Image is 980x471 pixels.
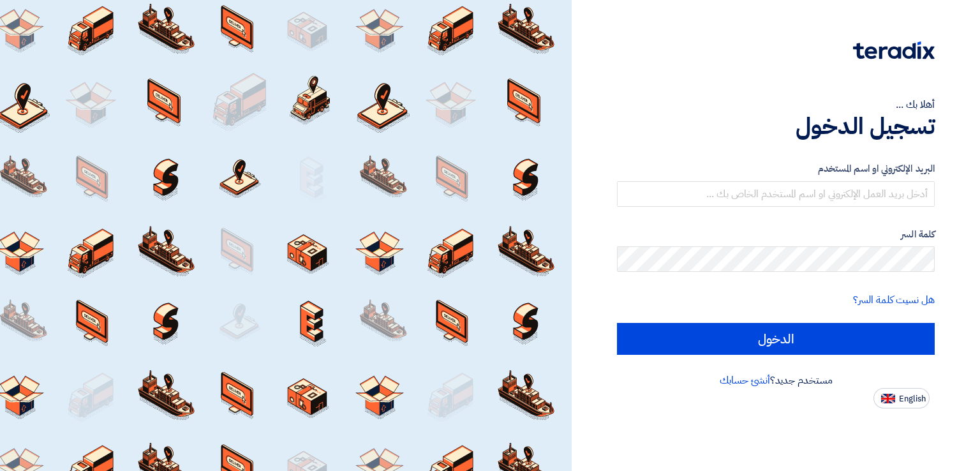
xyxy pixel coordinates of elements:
[617,373,935,388] div: مستخدم جديد؟
[617,161,935,176] label: البريد الإلكتروني او اسم المستخدم
[617,227,935,242] label: كلمة السر
[881,394,895,403] img: en-US.png
[617,97,935,112] div: أهلا بك ...
[899,394,926,403] span: English
[617,112,935,140] h1: تسجيل الدخول
[873,388,930,408] button: English
[853,41,935,59] img: Teradix logo
[617,323,935,355] input: الدخول
[617,181,935,207] input: أدخل بريد العمل الإلكتروني او اسم المستخدم الخاص بك ...
[853,292,935,308] a: هل نسيت كلمة السر؟
[720,373,770,388] a: أنشئ حسابك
